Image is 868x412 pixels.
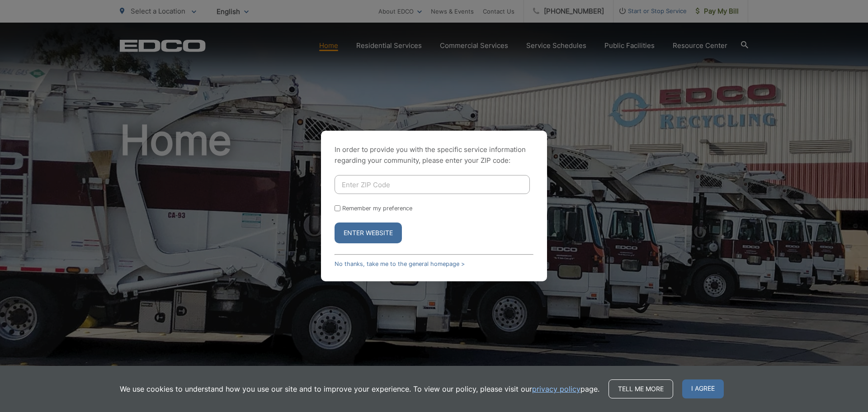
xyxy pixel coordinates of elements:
[335,223,402,243] button: Enter Website
[335,260,465,267] a: No thanks, take me to the general homepage >
[335,144,533,166] p: In order to provide you with the specific service information regarding your community, please en...
[120,384,599,394] p: We use cookies to understand how you use our site and to improve your experience. To view our pol...
[682,379,724,398] span: I agree
[532,384,580,394] a: privacy policy
[335,175,530,194] input: Enter ZIP Code
[342,205,412,212] label: Remember my preference
[609,379,673,398] a: Tell me more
